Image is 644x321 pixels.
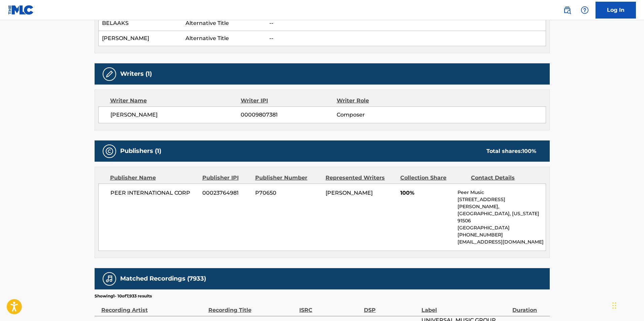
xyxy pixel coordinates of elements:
td: -- [266,31,546,46]
div: Represented Writers [326,174,395,182]
div: DSP [364,299,418,314]
img: Writers [105,70,113,78]
p: [GEOGRAPHIC_DATA], [US_STATE] 91506 [457,210,545,224]
span: 00009807381 [241,111,336,119]
h5: Publishers (1) [120,147,161,155]
span: [PERSON_NAME] [326,190,373,196]
p: Showing 1 - 10 of 7,933 results [95,293,152,299]
div: Publisher Number [255,174,320,182]
p: [EMAIL_ADDRESS][DOMAIN_NAME] [457,238,545,246]
div: Writer Name [110,97,241,105]
a: Public Search [561,3,574,17]
span: PEER INTERNATIONAL CORP [110,189,198,197]
img: MLC Logo [8,5,34,15]
div: Drag [612,295,616,316]
span: P70650 [255,189,320,197]
div: Writer IPI [241,97,337,105]
div: Contact Details [471,174,536,182]
td: -- [266,16,546,31]
div: Publisher Name [110,174,197,182]
h5: Writers (1) [120,70,152,78]
div: Label [421,299,509,314]
div: Help [578,3,591,17]
img: Publishers [105,147,113,155]
iframe: Chat Widget [610,289,644,321]
td: [PERSON_NAME] [98,31,182,46]
div: Publisher IPI [202,174,250,182]
div: Total shares: [486,147,536,155]
p: [PHONE_NUMBER] [457,231,545,238]
img: Matched Recordings [105,275,113,283]
span: Composer [337,111,424,119]
td: BELAAKS [98,16,182,31]
p: Peer Music [457,189,545,196]
td: Alternative Title [182,31,266,46]
span: 100 % [522,148,536,154]
span: 00023764981 [202,189,250,197]
div: Recording Title [208,299,296,314]
a: Log In [596,2,636,19]
span: [PERSON_NAME] [110,111,241,119]
div: Writer Role [337,97,424,105]
p: [STREET_ADDRESS][PERSON_NAME], [457,196,545,210]
div: Collection Share [400,174,466,182]
span: 100% [400,189,452,197]
img: help [581,6,589,14]
img: search [563,6,571,14]
div: Recording Artist [101,299,205,314]
div: Duration [512,299,546,314]
p: [GEOGRAPHIC_DATA] [457,224,545,231]
div: ISRC [299,299,361,314]
td: Alternative Title [182,16,266,31]
h5: Matched Recordings (7933) [120,275,206,283]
